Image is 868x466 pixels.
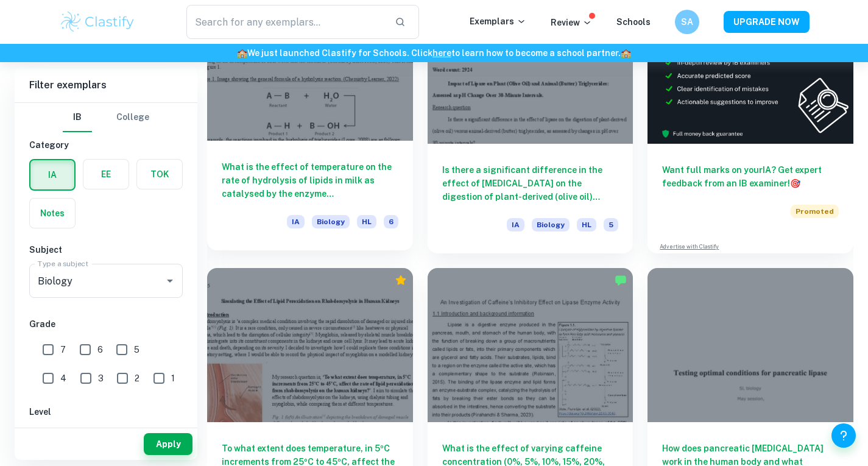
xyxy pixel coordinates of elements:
[30,199,75,228] button: Notes
[15,68,197,102] h6: Filter exemplars
[97,343,103,356] span: 6
[604,218,618,231] span: 5
[675,10,699,34] button: SA
[186,5,386,39] input: Search for any exemplars...
[59,10,136,34] img: Clastify logo
[470,15,526,28] p: Exemplars
[134,343,139,356] span: 5
[831,423,856,448] button: Help and Feedback
[116,103,149,132] button: College
[161,272,178,289] button: Open
[135,372,139,385] span: 2
[551,16,592,29] p: Review
[222,160,398,200] h6: What is the effect of temperature on the rate of hydrolysis of lipids in milk as catalysed by the...
[790,178,800,188] span: 🎯
[29,405,183,418] h6: Level
[532,218,570,231] span: Biology
[29,317,183,331] h6: Grade
[2,46,866,60] h6: We just launched Clastify for Schools. Click to learn how to become a school partner.
[83,160,129,189] button: EE
[442,163,619,203] h6: Is there a significant difference in the effect of [MEDICAL_DATA] on the digestion of plant-deriv...
[144,433,192,455] button: Apply
[63,103,149,132] div: Filter type choice
[30,160,74,189] button: IA
[287,215,305,228] span: IA
[60,372,66,385] span: 4
[395,274,407,286] div: Premium
[615,274,627,286] img: Marked
[171,372,175,385] span: 1
[662,163,839,190] h6: Want full marks on your IA ? Get expert feedback from an IB examiner!
[660,242,719,251] a: Advertise with Clastify
[312,215,350,228] span: Biology
[357,215,376,228] span: HL
[237,48,247,58] span: 🏫
[63,103,92,132] button: IB
[384,215,398,228] span: 6
[98,372,104,385] span: 3
[29,138,183,152] h6: Category
[137,160,182,189] button: TOK
[577,218,596,231] span: HL
[60,343,66,356] span: 7
[38,258,88,269] label: Type a subject
[29,243,183,256] h6: Subject
[791,205,839,218] span: Promoted
[621,48,631,58] span: 🏫
[724,11,810,33] button: UPGRADE NOW
[616,17,651,27] a: Schools
[507,218,524,231] span: IA
[680,15,694,29] h6: SA
[432,48,451,58] a: here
